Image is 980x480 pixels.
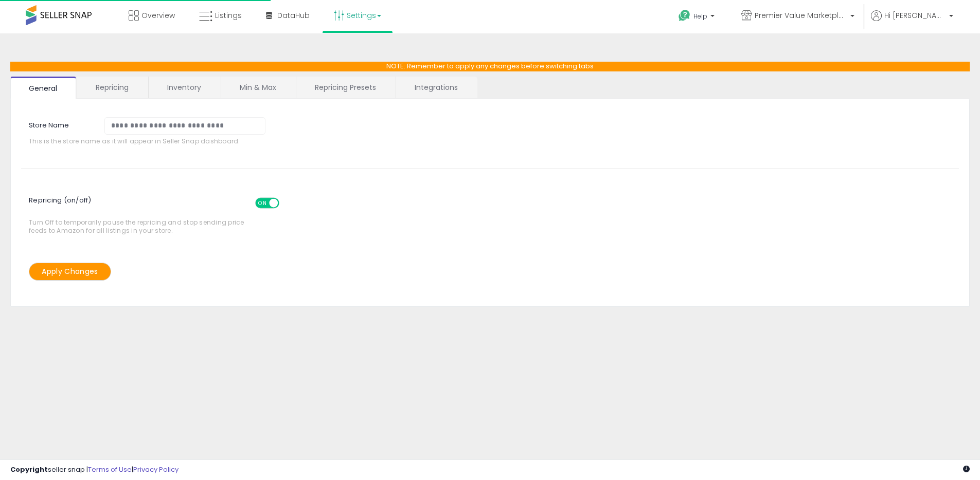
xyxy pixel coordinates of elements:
a: Inventory [149,77,220,98]
span: OFF [278,199,294,208]
a: Privacy Policy [133,465,179,474]
span: Help [693,12,707,21]
span: ON [256,199,269,208]
span: Turn Off to temporarily pause the repricing and stop sending price feeds to Amazon for all listin... [29,193,250,234]
span: Hi [PERSON_NAME] [884,10,946,21]
span: Listings [215,10,242,21]
i: Get Help [678,9,691,22]
a: General [10,77,76,99]
button: Apply Changes [29,263,111,281]
span: This is the store name as it will appear in Seller Snap dashboard. [29,137,273,145]
a: Repricing Presets [296,77,395,98]
strong: Copyright [10,465,48,474]
p: NOTE: Remember to apply any changes before switching tabs [10,62,970,71]
a: Hi [PERSON_NAME] [871,10,953,33]
span: Overview [141,10,175,21]
a: Integrations [396,77,476,98]
span: Premier Value Marketplace LLC [755,10,847,21]
a: Repricing [77,77,147,98]
a: Terms of Use [88,465,132,474]
label: Store Name [21,117,97,131]
div: seller snap | | [10,465,179,475]
a: Min & Max [221,77,295,98]
span: Repricing (on/off) [29,190,289,218]
span: DataHub [277,10,310,21]
a: Help [670,2,725,33]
